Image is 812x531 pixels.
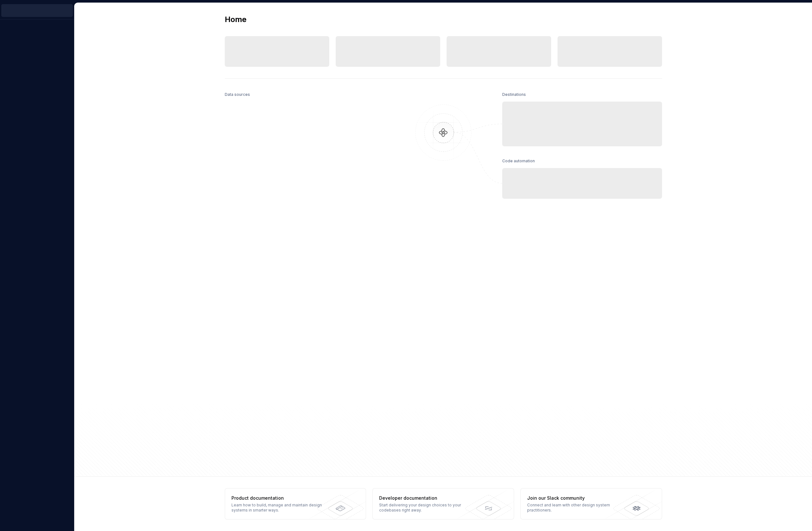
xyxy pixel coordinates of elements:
[527,503,620,513] div: Connect and learn with other design system practitioners.
[502,90,526,99] div: Destinations
[225,90,250,99] div: Data sources
[225,14,246,25] h2: Home
[520,488,662,519] a: Join our Slack communityConnect and learn with other design system practitioners.
[379,503,472,513] div: Start delivering your design choices to your codebases right away.
[372,488,514,519] a: Developer documentationStart delivering your design choices to your codebases right away.
[502,157,535,165] div: Code automation
[231,495,324,501] div: Product documentation
[231,503,324,513] div: Learn how to build, manage and maintain design systems in smarter ways.
[527,495,620,501] div: Join our Slack community
[379,495,472,501] div: Developer documentation
[225,488,366,519] a: Product documentationLearn how to build, manage and maintain design systems in smarter ways.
